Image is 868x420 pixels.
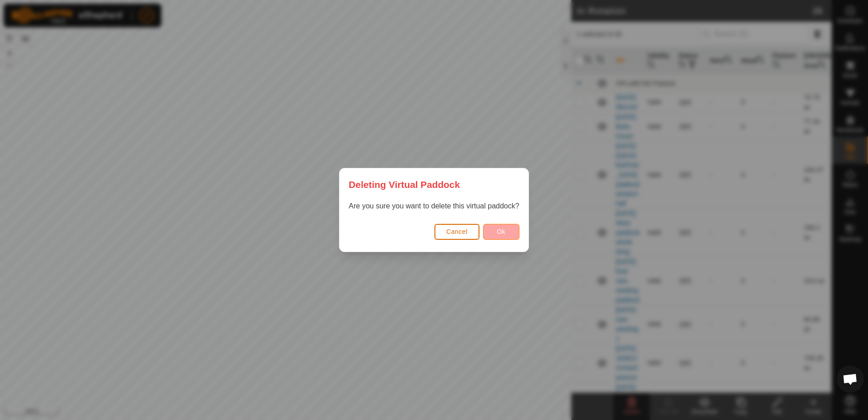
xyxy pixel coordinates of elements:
[497,228,505,235] span: Ok
[434,224,479,240] button: Cancel
[349,177,460,192] span: Deleting Virtual Paddock
[446,228,468,235] span: Cancel
[349,201,519,212] p: Are you sure you want to delete this virtual paddock?
[483,224,519,240] button: Ok
[837,365,864,393] div: Open chat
